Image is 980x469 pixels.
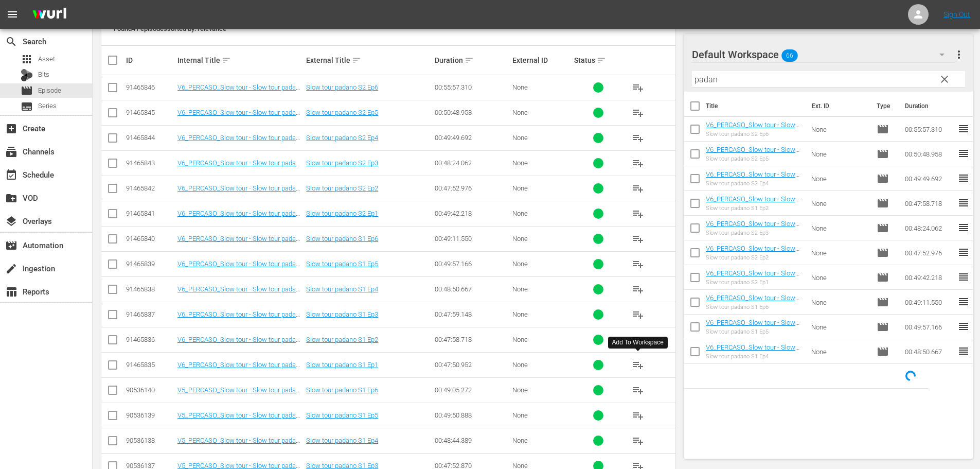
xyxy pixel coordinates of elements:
[5,215,17,228] span: Overlays
[632,107,644,119] span: playlist_add
[957,172,970,184] span: reorder
[877,271,889,284] span: Episode
[177,437,303,452] a: V5_PERCASO_Slow tour - Slow tour padano S1 Ep4
[706,180,803,187] div: Slow tour padano S2 Ep4
[512,56,571,64] div: External ID
[435,235,509,242] div: 00:49:11.550
[177,83,303,99] a: V6_PERCASO_Slow tour - Slow tour padano S2 Ep6
[21,84,33,97] span: Episode
[901,265,957,290] td: 00:49:42.218
[877,222,889,234] span: Episode
[807,216,873,240] td: None
[435,310,509,318] div: 00:47:59.148
[632,233,644,245] span: playlist_add
[901,216,957,240] td: 00:48:24.062
[465,56,474,65] span: sort
[38,85,61,96] span: Episode
[435,134,509,142] div: 00:49:49.692
[706,245,799,260] a: V6_PERCASO_Slow tour - Slow tour padano S2 Ep2
[126,109,174,116] div: 91465845
[953,42,965,67] button: more_vert
[5,192,17,204] span: VOD
[512,386,571,394] div: None
[306,210,378,217] a: Slow tour padano S2 Ep1
[435,437,509,444] div: 00:48:44.389
[177,210,303,225] a: V6_PERCASO_Slow tour - Slow tour padano S2 Ep1
[126,285,174,293] div: 91465838
[626,327,650,352] button: playlist_add
[126,83,174,91] div: 91465846
[126,336,174,343] div: 91465836
[512,210,571,217] div: None
[21,53,33,65] span: Asset
[632,207,644,220] span: playlist_add
[807,290,873,315] td: None
[512,159,571,167] div: None
[306,285,378,293] a: Slow tour padano S1 Ep4
[706,155,803,162] div: Slow tour padano S2 Ep5
[306,134,378,142] a: Slow tour padano S2 Ep4
[126,159,174,167] div: 91465843
[706,195,799,211] a: V6_PERCASO_Slow tour - Slow tour padano S1 Ep2
[306,411,378,419] a: Slow tour padano S1 Ep5
[38,101,57,111] span: Series
[957,246,970,258] span: reorder
[706,220,799,235] a: V6_PERCASO_Slow tour - Slow tour padano S2 Ep3
[706,205,803,212] div: Slow tour padano S1 Ep2
[222,56,231,65] span: sort
[512,235,571,242] div: None
[706,146,799,161] a: V6_PERCASO_Slow tour - Slow tour padano S2 Ep5
[512,109,571,116] div: None
[870,92,899,120] th: Type
[306,361,378,369] a: Slow tour padano S1 Ep1
[807,166,873,191] td: None
[177,260,303,275] a: V6_PERCASO_Slow tour - Slow tour padano S1 Ep5
[901,142,957,166] td: 00:50:48.958
[435,159,509,167] div: 00:48:24.062
[632,258,644,270] span: playlist_add
[626,227,650,251] button: playlist_add
[706,304,803,310] div: Slow tour padano S1 Ep6
[807,265,873,290] td: None
[626,75,650,100] button: playlist_add
[632,132,644,144] span: playlist_add
[877,247,889,259] span: Episode
[177,54,303,66] div: Internal Title
[512,336,571,343] div: None
[901,290,957,315] td: 00:49:11.550
[957,221,970,234] span: reorder
[5,169,17,181] span: Schedule
[177,285,303,301] a: V6_PERCASO_Slow tour - Slow tour padano S1 Ep4
[6,8,19,21] span: menu
[943,10,970,19] a: Sign Out
[807,142,873,166] td: None
[626,176,650,201] button: playlist_add
[807,240,873,265] td: None
[632,283,644,296] span: playlist_add
[574,54,622,66] div: Status
[957,271,970,283] span: reorder
[781,45,798,66] span: 66
[612,338,664,347] div: Add To Workspace
[706,131,803,137] div: Slow tour padano S2 Ep6
[953,48,965,61] span: more_vert
[807,191,873,216] td: None
[126,437,174,444] div: 90536138
[306,437,378,444] a: Slow tour padano S1 Ep4
[177,310,303,326] a: V6_PERCASO_Slow tour - Slow tour padano S1 Ep3
[177,386,303,402] a: V5_PERCASO_Slow tour - Slow tour padano S1 Ep6
[706,294,799,309] a: V6_PERCASO_Slow tour - Slow tour padano S1 Ep6
[957,197,970,209] span: reorder
[306,109,378,116] a: Slow tour padano S2 Ep5
[126,310,174,318] div: 91465837
[877,345,889,358] span: Episode
[5,123,17,135] span: Create
[706,230,803,236] div: Slow tour padano S2 Ep3
[877,148,889,160] span: Episode
[306,235,378,242] a: Slow tour padano S1 Ep6
[706,343,799,359] a: V6_PERCASO_Slow tour - Slow tour padano S1 Ep4
[626,201,650,226] button: playlist_add
[177,411,303,427] a: V5_PERCASO_Slow tour - Slow tour padano S1 Ep5
[957,320,970,333] span: reorder
[877,296,889,308] span: Episode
